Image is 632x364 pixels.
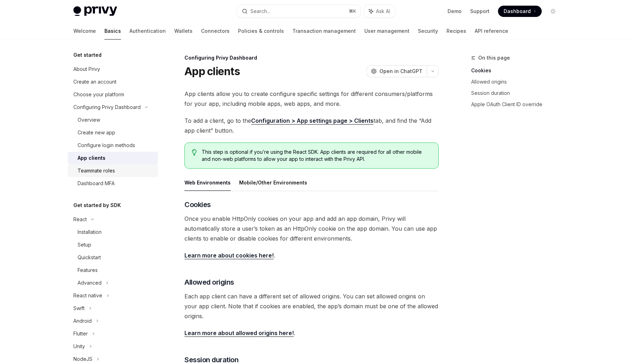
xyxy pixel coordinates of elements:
div: Configuring Privy Dashboard [73,103,141,111]
button: Toggle dark mode [547,6,559,17]
a: Choose your platform [68,88,158,101]
a: Allowed origins [471,76,564,87]
div: Swift [73,304,85,313]
a: Authentication [129,23,166,40]
div: Overview [78,116,100,124]
span: Ask AI [376,8,390,15]
div: App clients [78,154,105,162]
div: Advanced [78,279,102,287]
span: To add a client, go to the tab, and find the “Add app client” button. [184,116,439,135]
a: Installation [68,226,158,238]
div: Configuring Privy Dashboard [184,54,439,61]
span: ⌘ K [349,8,356,14]
div: Search... [250,7,270,16]
a: Security [418,23,438,40]
span: . [184,328,439,338]
div: Setup [78,241,91,249]
a: Session duration [471,87,564,99]
button: Web Environments [184,174,231,191]
div: Choose your platform [73,90,124,99]
button: Mobile/Other Environments [239,174,307,191]
a: Welcome [73,23,96,40]
a: Quickstart [68,251,158,264]
div: NodeJS [73,355,92,363]
div: Configure login methods [78,141,135,150]
span: Allowed origins [184,277,234,287]
div: Create new app [78,128,115,137]
a: User management [364,23,409,40]
a: Configure login methods [68,139,158,152]
a: Dashboard MFA [68,177,158,190]
div: About Privy [73,65,100,73]
div: Features [78,266,98,274]
a: App clients [68,152,158,164]
button: Search...⌘K [237,5,360,18]
a: Teammate roles [68,164,158,177]
a: Basics [104,23,121,40]
div: Unity [73,342,85,351]
span: Open in ChatGPT [379,68,423,75]
a: Demo [448,8,462,15]
h1: App clients [184,65,240,78]
span: App clients allow you to create configure specific settings for different consumers/platforms for... [184,89,439,109]
span: On this page [478,54,510,62]
a: Support [470,8,490,15]
div: Create an account [73,78,116,86]
a: Cookies [471,65,564,76]
a: Learn more about cookies here! [184,252,274,259]
span: . [184,250,439,260]
button: Ask AI [364,5,395,18]
a: Configuration > App settings page > Clients [251,117,373,125]
div: React [73,215,87,224]
h5: Get started by SDK [73,201,121,210]
span: Cookies [184,200,211,210]
a: Overview [68,114,158,126]
a: Recipes [446,23,466,40]
a: Apple OAuth Client ID override [471,99,564,110]
div: Installation [78,228,102,236]
a: About Privy [68,63,158,75]
a: Setup [68,238,158,251]
a: Features [68,264,158,277]
div: Dashboard MFA [78,179,115,188]
div: Quickstart [78,253,101,262]
span: Dashboard [504,8,531,15]
a: Policies & controls [238,23,284,40]
a: Wallets [174,23,193,40]
svg: Tip [192,149,197,156]
h5: Get started [73,51,102,59]
a: Dashboard [498,6,542,17]
button: Open in ChatGPT [366,65,427,77]
div: Flutter [73,329,88,338]
a: Create an account [68,75,158,88]
div: Android [73,317,92,325]
span: This step is optional if you’re using the React SDK. App clients are required for all other mobil... [202,148,431,163]
a: Connectors [201,23,230,40]
span: Once you enable HttpOnly cookies on your app and add an app domain, Privy will automatically stor... [184,214,439,243]
div: Teammate roles [78,166,115,175]
a: Transaction management [292,23,356,40]
a: API reference [475,23,508,40]
span: Each app client can have a different set of allowed origins. You can set allowed origins on your ... [184,291,439,321]
img: light logo [73,6,117,16]
a: Create new app [68,126,158,139]
div: React native [73,291,102,300]
a: Learn more about allowed origins here! [184,329,294,337]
